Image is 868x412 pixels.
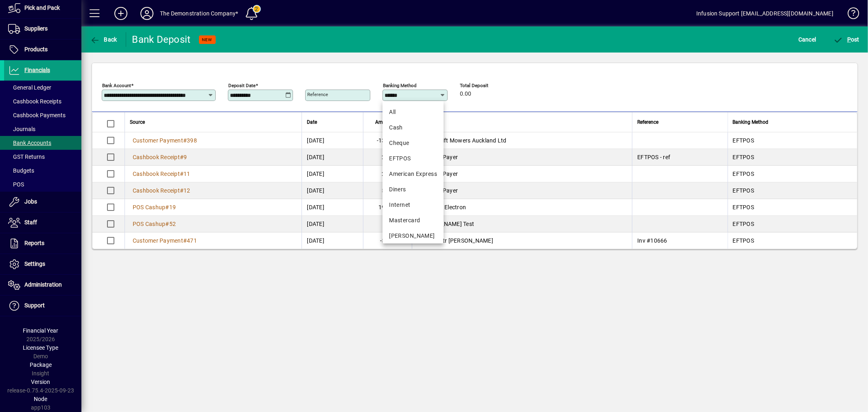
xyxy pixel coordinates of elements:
a: General Ledger [4,81,81,94]
a: Bank Accounts [4,136,81,150]
span: # [166,204,169,210]
app-page-header-button: Back [81,32,126,47]
span: EFTPOS [733,137,754,144]
span: Version [31,379,50,385]
mat-option: EFTPOS [383,151,444,166]
a: Settings [4,254,81,274]
td: [DATE] [302,232,363,249]
span: # [183,237,187,244]
span: # [183,137,187,144]
span: Package [30,362,52,368]
div: Reference [637,118,722,127]
span: All [389,108,437,116]
span: # [180,187,184,194]
span: Products [24,46,48,53]
button: Back [88,32,119,47]
span: Amount ($) [375,118,400,127]
span: Cashbook Receipts [8,98,61,105]
a: Cashbook Receipts [4,94,81,108]
a: Budgets [4,164,81,178]
mat-option: Sarah [383,228,444,243]
span: 471 [187,237,197,244]
span: NEW [202,37,212,42]
td: -593.40 [363,232,412,249]
div: American Express [389,170,437,178]
button: Post [831,32,862,47]
a: Products [4,39,81,60]
span: Customer Payment [133,237,183,244]
span: 0.00 [460,91,471,97]
span: Banking Method [733,118,769,127]
span: EFTPOS [733,204,754,210]
span: General Ledger [8,84,51,91]
a: Knowledge Base [842,2,858,28]
span: 11 [184,171,190,177]
span: 52 [169,221,176,227]
span: Financial Year [23,327,59,334]
td: [DATE] [302,216,363,232]
span: P [847,36,851,43]
a: Support [4,296,81,316]
span: EFTPOS [733,221,754,227]
td: 200.00 [363,149,412,166]
div: Amount ($) [368,118,408,127]
a: POS [4,178,81,191]
span: Customer Payment [133,137,183,144]
a: Reports [4,233,81,254]
mat-label: Reference [307,92,328,97]
span: EFTPOS [733,187,754,194]
a: Suppliers [4,19,81,39]
span: Node [34,396,48,402]
td: [DATE] [302,132,363,149]
span: EFTPOS [733,154,754,160]
span: 9 [184,154,187,160]
a: POS Cashup#52 [130,219,179,228]
span: Date [307,118,317,127]
span: Cancel [798,33,816,46]
span: GST Returns [8,153,45,160]
span: 19 [169,204,176,210]
span: Cashbook Receipt [133,154,180,160]
button: Profile [134,6,160,21]
div: Infusion Support [EMAIL_ADDRESS][DOMAIN_NAME] [696,7,833,20]
div: Cheque [389,139,437,147]
td: [DATE] [302,166,363,182]
div: EFTPOS [389,154,437,163]
div: The Demonstration Company* [160,7,238,20]
td: 500.00 [363,182,412,199]
span: Reference [637,118,658,127]
td: -1363.88 [363,132,412,149]
span: Support [24,302,45,309]
mat-label: Banking Method [383,83,417,88]
span: POS Cashup [133,221,166,227]
div: [PERSON_NAME] [389,232,437,240]
mat-label: Bank Account [102,83,131,88]
span: 398 [187,137,197,144]
div: Mastercard [389,216,437,225]
span: Pick and Pack [24,4,60,11]
span: POS [8,181,24,188]
a: Journals [4,122,81,136]
span: # [180,171,184,177]
span: Settings [24,261,45,267]
mat-option: Internet [383,197,444,213]
td: [DATE] [302,149,363,166]
span: Source [130,118,145,127]
div: Cash [389,123,437,132]
div: Internet [389,201,437,209]
span: Bank Accounts [8,140,51,146]
mat-option: Cash [383,120,444,135]
span: Cashbook Payments [8,112,66,118]
a: Cashbook Receipt#11 [130,169,193,178]
span: EFTPOS [733,171,754,177]
span: 12 [184,187,190,194]
a: Cashbook Receipt#12 [130,186,193,195]
a: Cashbook Payments [4,108,81,122]
span: Staff [24,219,37,226]
a: Customer Payment#471 [130,236,200,245]
a: Customer Payment#398 [130,136,200,145]
td: [DATE] [302,199,363,216]
a: GST Returns [4,150,81,164]
span: POS Cashup [133,204,166,210]
span: # [180,154,184,160]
